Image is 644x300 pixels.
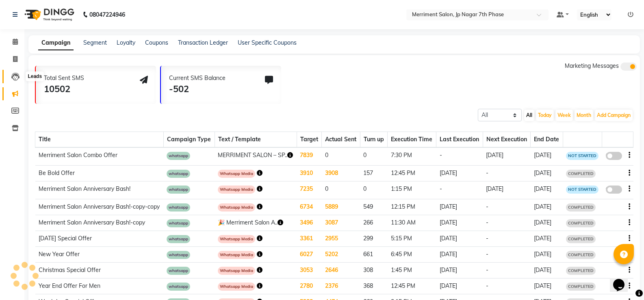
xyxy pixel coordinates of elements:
td: 308 [360,262,387,278]
td: 3361 [297,231,321,246]
td: 3087 [322,215,360,231]
td: 0 [322,147,360,165]
td: 2955 [322,231,360,246]
span: Whatsapp Media [218,251,255,259]
td: [DATE] [436,199,483,215]
td: 12:15 PM [388,199,436,215]
td: 2780 [297,278,321,294]
td: [DATE] [436,215,483,231]
span: Marketing Messages [565,62,619,69]
td: 3910 [297,165,321,181]
img: logo [21,3,76,26]
span: whatsapp [167,235,190,243]
td: Merriment Salon Anniversary Bash! [35,181,164,199]
td: [DATE] [436,231,483,246]
button: Week [555,110,573,121]
span: Whatsapp Media [218,203,255,212]
td: 7839 [297,147,321,165]
td: [DATE] [531,262,563,278]
span: Whatsapp Media [218,235,255,243]
span: Whatsapp Media [218,267,255,275]
td: 661 [360,246,387,262]
a: Coupons [145,39,168,46]
td: [DATE] [483,181,531,199]
th: Turn up [360,132,387,148]
td: 6:45 PM [388,246,436,262]
span: COMPLETED [566,283,596,291]
td: [DATE] [436,165,483,181]
div: Leads [26,71,44,81]
td: 5:15 PM [388,231,436,246]
td: - [436,147,483,165]
td: 0 [322,181,360,199]
span: COMPLETED [566,219,596,227]
b: 08047224946 [89,3,125,26]
th: Execution Time [388,132,436,148]
td: 🎉 Merriment Salon A.. [215,215,297,231]
td: [DATE] Special Offer [35,231,164,246]
td: - [483,246,531,262]
td: [DATE] [531,199,563,215]
td: 3496 [297,215,321,231]
span: whatsapp [167,152,190,160]
td: [DATE] [531,165,563,181]
iframe: chat widget [610,268,636,292]
td: [DATE] [436,262,483,278]
div: 10502 [44,82,84,96]
td: [DATE] [531,181,563,199]
th: Title [35,132,164,148]
button: Add Campaign [595,110,633,121]
a: Campaign [38,36,74,50]
th: Last Execution [436,132,483,148]
td: Christmas Special Offer [35,262,164,278]
td: 5889 [322,199,360,215]
td: [DATE] [531,278,563,294]
span: NOT STARTED [566,152,598,160]
td: 299 [360,231,387,246]
td: Merriment Salon Combo Offer [35,147,164,165]
td: 0 [360,181,387,199]
label: false [606,186,622,194]
td: [DATE] [531,215,563,231]
th: Campaign Type [163,132,215,148]
div: Current SMS Balance [169,74,226,82]
span: NOT STARTED [566,186,598,194]
td: 6027 [297,246,321,262]
th: Next Execution [483,132,531,148]
span: whatsapp [167,170,190,178]
span: COMPLETED [566,170,596,178]
button: Month [575,110,593,121]
span: COMPLETED [566,235,596,243]
button: All [524,110,534,121]
td: MERRIMENT SALON – SP.. [215,147,297,165]
td: 12:45 PM [388,278,436,294]
td: [DATE] [436,278,483,294]
td: - [436,181,483,199]
td: - [483,231,531,246]
td: 0 [360,147,387,165]
td: [DATE] [531,246,563,262]
span: whatsapp [167,283,190,291]
td: Year End Offer For Men [35,278,164,294]
span: whatsapp [167,219,190,227]
td: [DATE] [531,147,563,165]
td: 157 [360,165,387,181]
td: 2646 [322,262,360,278]
td: 3908 [322,165,360,181]
td: 1:45 PM [388,262,436,278]
td: New Year Offer [35,246,164,262]
td: 1:15 PM [388,181,436,199]
span: Whatsapp Media [218,283,255,291]
td: 7:30 PM [388,147,436,165]
th: Text / Template [215,132,297,148]
label: false [606,152,622,160]
span: COMPLETED [566,203,596,212]
a: Loyalty [117,39,135,46]
button: Today [536,110,554,121]
span: whatsapp [167,251,190,259]
span: Whatsapp Media [218,170,255,178]
th: Target [297,132,321,148]
td: [DATE] [436,246,483,262]
td: 6734 [297,199,321,215]
td: - [483,199,531,215]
